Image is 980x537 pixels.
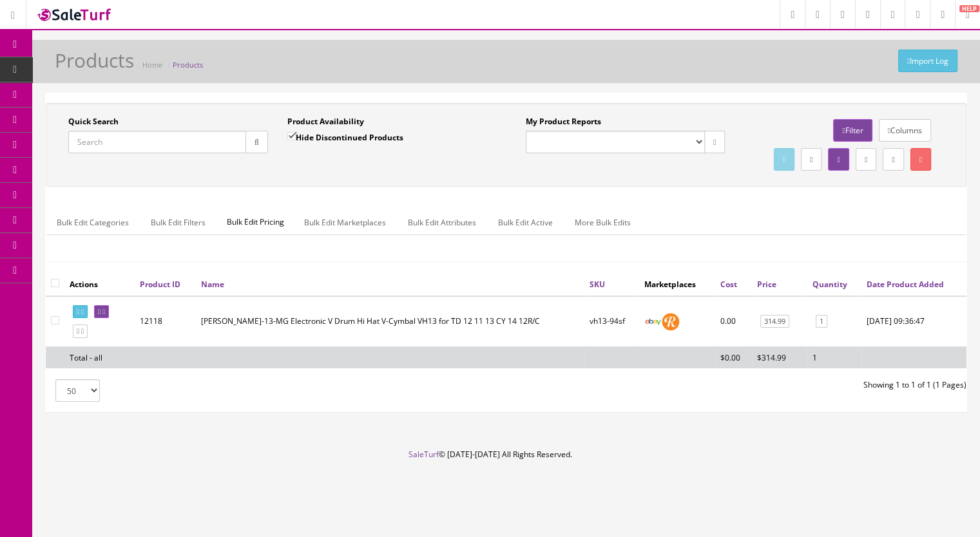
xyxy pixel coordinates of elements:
[36,6,113,23] img: SaleTurf
[715,346,752,368] td: $0.00
[488,210,563,235] a: Bulk Edit Active
[398,210,486,235] a: Bulk Edit Attributes
[201,279,224,290] a: Name
[816,315,827,328] a: 1
[662,313,679,330] img: reverb
[715,296,752,347] td: 0.00
[294,210,396,235] a: Bulk Edit Marketplaces
[287,132,296,140] input: Hide Discontinued Products
[526,116,601,127] label: My Product Reports
[140,210,216,235] a: Bulk Edit Filters
[173,60,203,70] a: Products
[644,313,662,330] img: ebay
[590,279,605,290] a: SKU
[898,50,957,72] a: Import Log
[584,296,639,347] td: vh13-94sf
[720,279,737,290] a: Cost
[196,296,584,347] td: Roland VH-13-MG Electronic V Drum Hi Hat V-Cymbal VH13 for TD 12 11 13 CY 14 12R/C
[757,279,776,290] a: Price
[506,379,977,391] div: Showing 1 to 1 of 1 (1 Pages)
[879,119,931,142] a: Columns
[564,210,641,235] a: More Bulk Edits
[140,279,180,290] a: Product ID
[64,272,135,296] th: Actions
[639,272,715,296] th: Marketplaces
[142,60,162,70] a: Home
[408,449,439,460] a: SaleTurf
[752,346,808,368] td: $314.99
[287,116,364,127] label: Product Availability
[287,131,403,144] label: Hide Discontinued Products
[861,296,966,347] td: 2025-09-09 09:36:47
[46,210,139,235] a: Bulk Edit Categories
[959,5,979,12] span: HELP
[867,279,944,290] a: Date Product Added
[833,119,872,142] a: Filter
[217,210,294,234] span: Bulk Edit Pricing
[68,131,246,153] input: Search
[812,279,847,290] a: Quantity
[135,296,196,347] td: 12118
[760,315,789,328] a: 314.99
[55,50,134,71] h1: Products
[64,346,135,368] td: Total - all
[807,346,861,368] td: 1
[68,116,119,127] label: Quick Search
